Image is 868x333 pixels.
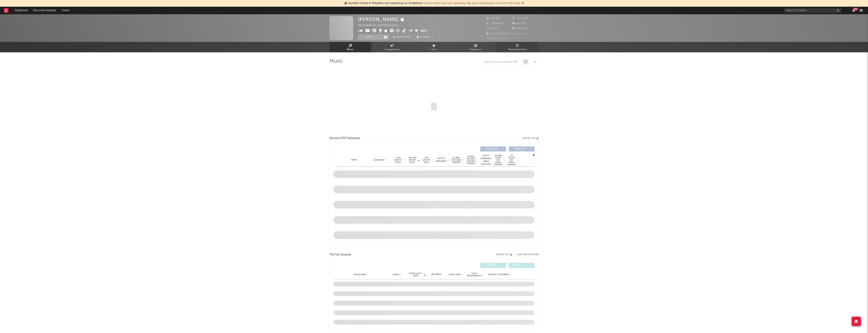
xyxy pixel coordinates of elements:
[523,137,539,139] button: Export CSV
[421,29,427,33] button: Edit
[393,273,399,276] span: Videos
[513,27,528,30] span: 820,000
[512,254,539,256] button: + Add TikTok Sound
[497,42,539,52] a: Playlists/Charts
[467,272,482,277] span: Total Engagements
[415,34,433,40] button: Summary
[513,22,526,25] span: 89,900
[511,264,529,267] span: Official ( 0 )
[470,47,482,52] span: Audience
[374,159,385,161] span: Copyright
[329,42,371,52] a: Music
[329,253,351,257] span: TikTok Sounds
[358,16,405,22] div: [PERSON_NAME]
[59,7,72,14] a: Charts
[509,263,535,268] button: Official(0)
[341,159,367,161] div: Name
[347,47,354,52] span: Music
[483,264,500,267] span: UGC ( 0 )
[396,35,411,40] span: Benchmark
[508,47,527,52] span: Playlists/Charts
[348,2,422,5] span: Spotify Charts & Playlists not updating on Sodatone
[407,157,417,163] span: Last Day Spotify Plays
[486,33,527,35] span: 6,000,286 Monthly Listeners
[436,157,447,163] span: Spotify Popularity
[509,147,535,151] button: Features(0)
[385,47,400,52] span: Engagement
[358,34,382,40] button: Track
[393,157,403,163] span: 7 Day Spotify Plays
[516,254,539,256] button: + Add TikTok Sound
[451,157,462,163] span: Global ATD Audio Streams
[480,263,506,268] button: UGC(0)
[391,34,413,40] a: Benchmark
[358,23,403,28] div: [GEOGRAPHIC_DATA] | Country
[494,154,503,166] span: Global Latest Day Audio Streams
[480,154,492,166] div: Ex-US Streaming Trend (Last 60D)
[483,148,500,150] span: Originals ( 0 )
[521,2,524,5] span: Dismiss
[854,8,858,10] div: 99 +
[432,47,436,52] span: Live
[511,148,529,150] span: Features ( 0 )
[348,2,520,5] span: : Some charts are now updating. We are continuing to work on the issue
[488,273,509,276] span: Author / Followers
[449,273,461,276] span: Total Views
[353,273,366,276] span: Sound Name
[486,27,498,30] span: 5,534
[428,273,445,276] div: 6M Trend
[513,17,529,20] span: 1,212,021
[486,37,509,40] span: Jump Score: 76.4
[371,42,413,52] a: Engagement
[852,9,855,12] button: 99+
[466,155,476,165] span: Global Rolling 7D Audio Streams
[413,42,455,52] a: Live
[30,7,59,14] a: Discovery Assistant
[480,147,506,151] button: Originals(0)
[507,154,516,166] span: US Latest Day Audio Streams
[483,61,523,64] input: Search by song name or URL
[486,17,501,20] span: 413,397
[420,36,431,38] span: Summary
[455,42,497,52] a: Audience
[496,253,512,256] button: Export CSV
[422,157,432,163] span: ATD Spotify Plays
[408,272,423,277] span: Videos (last 7 days)
[12,7,30,14] a: Dashboard
[329,136,360,141] span: Recent DSP Releases
[784,8,841,13] input: Search for artists
[486,22,504,25] span: 1,500,000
